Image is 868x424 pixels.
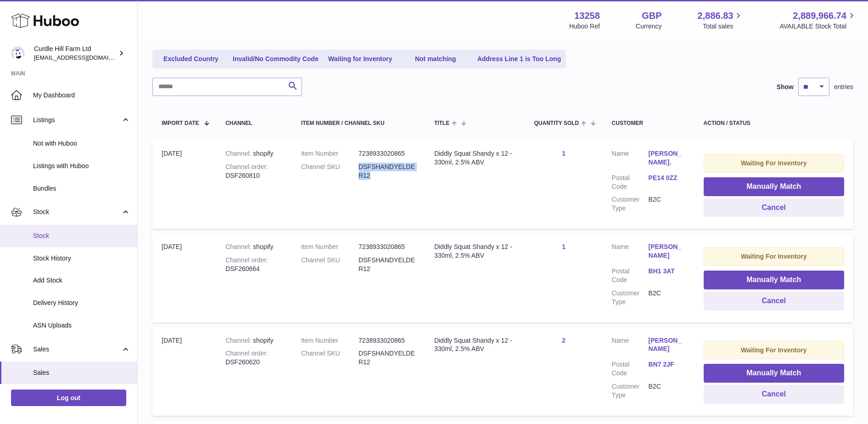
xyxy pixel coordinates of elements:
[301,336,358,345] dt: Item Number
[33,299,130,307] span: Delivery History
[33,91,130,100] span: My Dashboard
[358,243,416,251] dd: 7238933020865
[225,163,268,170] strong: Channel order
[704,177,844,196] button: Manually Match
[704,385,844,404] button: Cancel
[162,120,199,126] span: Import date
[33,139,130,148] span: Not with Huboo
[225,336,283,345] div: shopify
[834,83,853,91] span: entries
[612,360,649,378] dt: Postal Code
[33,184,130,193] span: Bundles
[562,150,566,157] a: 1
[704,271,844,289] button: Manually Match
[225,120,283,126] div: Channel
[225,337,253,344] strong: Channel
[704,198,844,217] button: Cancel
[301,163,358,180] dt: Channel SKU
[779,10,857,31] a: 2,889,966.74 AVAILABLE Stock Total
[434,120,449,126] span: Title
[152,327,216,416] td: [DATE]
[534,120,579,126] span: Quantity Sold
[301,120,416,126] div: Item Number / Channel SKU
[777,83,794,91] label: Show
[642,10,661,22] strong: GBP
[703,22,744,31] span: Total sales
[225,350,268,357] strong: Channel order
[33,116,121,124] span: Listings
[358,256,416,273] dd: DSFSHANDYELDER12
[612,149,649,169] dt: Name
[434,149,516,167] div: Diddly Squat Shandy x 12 - 330ml, 2.5% ABV
[698,10,744,31] a: 2,886.83 Total sales
[649,174,685,182] a: PE14 0ZZ
[741,346,806,354] strong: Waiting For Inventory
[612,174,649,191] dt: Postal Code
[704,292,844,311] button: Cancel
[358,163,416,180] dd: DSFSHANDYELDER12
[33,321,130,330] span: ASN Uploads
[225,150,253,157] strong: Channel
[301,256,358,273] dt: Channel SKU
[358,149,416,158] dd: 7238933020865
[225,256,268,264] strong: Channel order
[649,267,685,276] a: BH1 3AT
[779,22,857,31] span: AVAILABLE Stock Total
[612,195,649,213] dt: Customer Type
[612,243,649,262] dt: Name
[225,243,283,251] div: shopify
[11,390,126,406] a: Log out
[225,149,283,158] div: shopify
[741,159,806,167] strong: Waiting For Inventory
[612,267,649,284] dt: Postal Code
[562,337,566,344] a: 2
[301,149,358,158] dt: Item Number
[34,54,135,61] span: [EMAIL_ADDRESS][DOMAIN_NAME]
[649,360,685,369] a: BN7 2JF
[358,349,416,367] dd: DSFSHANDYELDER12
[612,336,649,356] dt: Name
[230,51,322,67] a: Invalid/No Commodity Code
[33,345,121,354] span: Sales
[574,10,600,22] strong: 13258
[152,140,216,229] td: [DATE]
[649,336,685,354] a: [PERSON_NAME]
[34,45,117,62] div: Curdle Hill Farm Ltd
[704,364,844,383] button: Manually Match
[434,243,516,260] div: Diddly Squat Shandy x 12 - 330ml, 2.5% ABV
[434,336,516,354] div: Diddly Squat Shandy x 12 - 330ml, 2.5% ABV
[225,243,253,250] strong: Channel
[649,382,685,400] dd: B2C
[301,349,358,367] dt: Channel SKU
[324,51,397,67] a: Waiting for Inventory
[612,382,649,400] dt: Customer Type
[301,243,358,251] dt: Item Number
[612,289,649,306] dt: Customer Type
[649,243,685,260] a: [PERSON_NAME]
[741,253,806,260] strong: Waiting For Inventory
[649,289,685,306] dd: B2C
[358,336,416,345] dd: 7238933020865
[33,162,130,170] span: Listings with Huboo
[152,233,216,322] td: [DATE]
[649,149,685,167] a: [PERSON_NAME].
[33,232,130,240] span: Stock
[154,51,228,67] a: Excluded Country
[793,10,846,22] span: 2,889,966.74
[225,163,283,180] div: DSF260810
[33,208,121,216] span: Stock
[225,256,283,273] div: DSF260664
[225,349,283,367] div: DSF260620
[704,120,844,126] div: Action / Status
[474,51,565,67] a: Address Line 1 is Too Long
[33,368,130,377] span: Sales
[33,276,130,285] span: Add Stock
[649,195,685,213] dd: B2C
[698,10,734,22] span: 2,886.83
[11,46,25,60] img: internalAdmin-13258@internal.huboo.com
[636,22,662,31] div: Currency
[399,51,472,67] a: Not matching
[33,254,130,263] span: Stock History
[612,120,685,126] div: Customer
[569,22,600,31] div: Huboo Ref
